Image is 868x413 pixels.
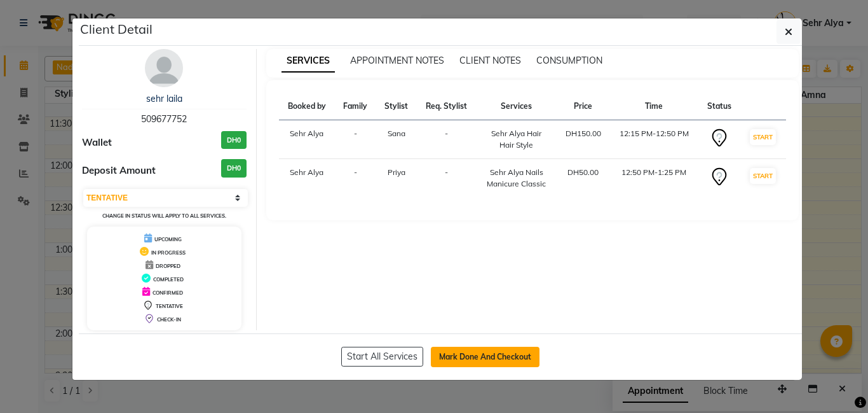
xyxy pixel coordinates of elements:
th: Time [610,93,699,120]
span: CONFIRMED [153,290,183,296]
th: Status [698,93,740,120]
span: TENTATIVE [156,303,183,309]
h5: Client Detail [80,20,153,39]
h3: DH0 [221,159,247,178]
th: Booked by [279,93,335,120]
span: UPCOMING [154,236,182,242]
th: Price [557,93,610,120]
button: START [750,168,776,184]
button: START [750,129,776,145]
small: Change in status will apply to all services. [102,213,226,219]
span: Wallet [82,136,112,150]
span: DROPPED [156,263,180,269]
td: - [417,159,477,198]
td: - [335,120,376,159]
span: CLIENT NOTES [459,55,521,66]
td: - [335,159,376,198]
a: sehr laila [146,93,182,104]
span: Priya [388,167,405,177]
button: Start All Services [341,347,423,367]
th: Family [335,93,376,120]
span: APPOINTMENT NOTES [350,55,444,66]
div: DH50.00 [564,167,602,178]
span: COMPLETED [153,276,184,283]
span: 509677752 [141,113,187,125]
th: Services [476,93,556,120]
span: CONSUMPTION [536,55,602,66]
td: - [417,120,477,159]
div: Sehr Alya Nails Manicure Classic [484,167,548,190]
td: 12:50 PM-1:25 PM [610,159,699,198]
img: avatar [145,49,183,87]
td: 12:15 PM-12:50 PM [610,120,699,159]
h3: DH0 [221,131,247,150]
span: Sana [388,129,405,138]
th: Stylist [376,93,417,120]
div: Sehr Alya Hair Hair Style [484,128,548,151]
td: Sehr Alya [279,159,335,198]
td: Sehr Alya [279,120,335,159]
th: Req. Stylist [417,93,477,120]
span: IN PROGRESS [151,249,186,256]
button: Mark Done And Checkout [431,347,539,367]
span: SERVICES [281,50,335,73]
div: DH150.00 [564,128,602,139]
span: Deposit Amount [82,164,156,178]
span: CHECK-IN [157,316,181,323]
